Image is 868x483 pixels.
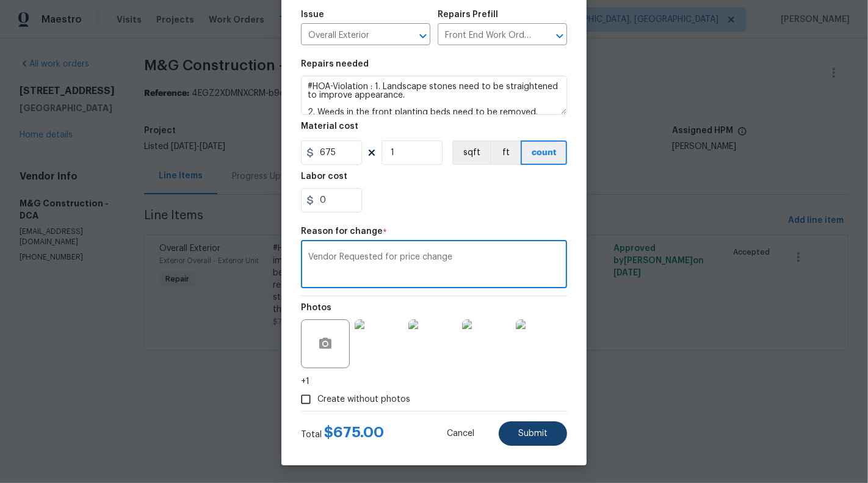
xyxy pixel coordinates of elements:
[427,421,494,446] button: Cancel
[301,227,383,236] h5: Reason for change
[317,393,410,406] span: Create without photos
[301,60,369,68] h5: Repairs needed
[447,429,474,438] span: Cancel
[301,303,331,312] h5: Photos
[301,122,358,131] h5: Material cost
[301,426,384,441] div: Total
[301,76,567,115] textarea: #HOA-Violation : 1. Landscape stones need to be straightened to improve appearance. 2. Weeds in t...
[308,253,560,278] textarea: Vendor Requested for price change
[521,140,567,165] button: count
[490,140,521,165] button: ft
[301,376,309,388] span: +1
[551,27,568,45] button: Open
[518,429,548,438] span: Submit
[452,140,490,165] button: sqft
[499,421,567,446] button: Submit
[301,10,324,19] h5: Issue
[324,425,384,440] span: $ 675.00
[438,10,498,19] h5: Repairs Prefill
[301,172,347,181] h5: Labor cost
[414,27,432,45] button: Open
